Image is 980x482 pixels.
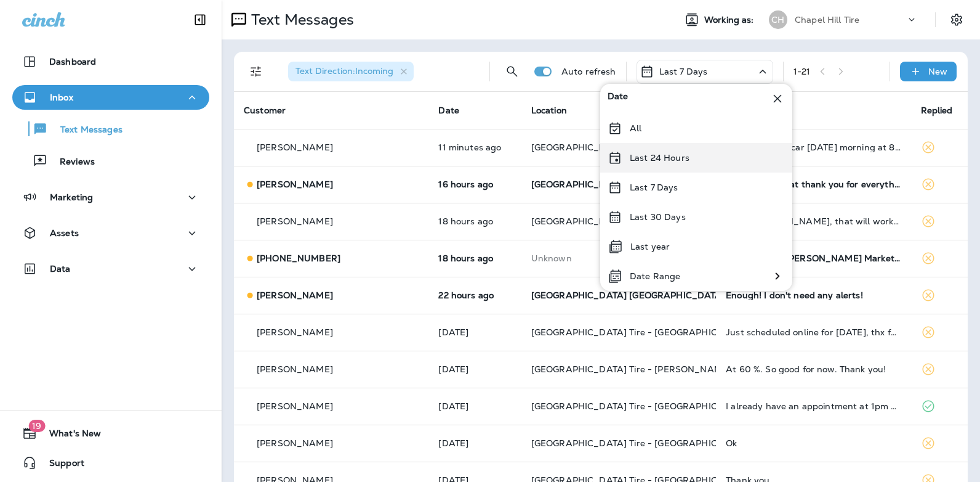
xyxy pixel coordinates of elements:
[531,364,827,375] span: [GEOGRAPHIC_DATA] Tire - [PERSON_NAME][GEOGRAPHIC_DATA]
[49,57,96,67] p: Dashboard
[50,92,73,102] p: Inbox
[28,420,45,432] span: 19
[531,142,801,153] span: [GEOGRAPHIC_DATA] [GEOGRAPHIC_DATA][PERSON_NAME]
[531,105,567,116] span: Location
[726,216,901,226] div: Liked “Tim, that will work. We will see you tomorrow at our location at 203 West Main Street in C...
[244,59,268,84] button: Filters
[257,290,333,300] p: [PERSON_NAME]
[704,15,757,25] span: Working as:
[793,67,811,76] div: 1 - 21
[37,458,84,473] span: Support
[50,192,93,202] p: Marketing
[257,438,333,448] p: [PERSON_NAME]
[12,116,209,142] button: Text Messages
[257,327,333,337] p: [PERSON_NAME]
[630,182,678,192] p: Last 7 Days
[12,49,209,74] button: Dashboard
[12,185,209,210] button: Marketing
[531,290,725,301] span: [GEOGRAPHIC_DATA] [GEOGRAPHIC_DATA]
[630,123,641,133] p: All
[47,157,95,168] p: Reviews
[438,401,511,411] p: Sep 1, 2025 11:52 AM
[12,256,209,281] button: Data
[438,105,459,116] span: Date
[12,421,209,446] button: 19What's New
[726,364,901,374] div: At 60 %. So good for now. Thank you!
[531,253,706,263] p: This customer does not have a last location and the phone number they messaged is not assigned to...
[246,10,354,29] p: Text Messages
[438,327,511,337] p: Sep 1, 2025 07:29 PM
[726,142,901,152] div: Can I bring my car Friday morning at 8 am?
[257,401,333,411] p: [PERSON_NAME]
[12,148,209,174] button: Reviews
[726,327,901,337] div: Just scheduled online for Wednesday, thx for the reminder
[50,264,71,274] p: Data
[438,364,511,374] p: Sep 1, 2025 12:36 PM
[561,67,616,76] p: Auto refresh
[531,216,830,227] span: [GEOGRAPHIC_DATA] [GEOGRAPHIC_DATA] - [GEOGRAPHIC_DATA]
[438,216,511,226] p: Sep 2, 2025 03:55 PM
[726,438,901,448] div: Ok
[244,105,286,116] span: Customer
[726,401,901,411] div: I already have an appointment at 1pm on September 18th
[438,290,511,300] p: Sep 2, 2025 11:59 AM
[438,142,511,152] p: Sep 3, 2025 10:05 AM
[630,242,670,251] p: Last year
[257,179,333,189] p: [PERSON_NAME]
[257,216,333,226] p: [PERSON_NAME]
[795,15,859,25] p: Chapel Hill Tire
[630,153,689,163] p: Last 24 Hours
[500,59,524,84] button: Search Messages
[726,253,901,263] div: New Lead via Merrick Marketing, Customer Name: Wendy Shelton, Contact info: Masked phone number a...
[288,62,414,81] div: Text Direction:Incoming
[438,253,511,263] p: Sep 2, 2025 03:30 PM
[921,105,953,116] span: Replied
[531,401,750,412] span: [GEOGRAPHIC_DATA] Tire - [GEOGRAPHIC_DATA]
[257,364,333,374] p: [PERSON_NAME]
[726,290,901,300] div: Enough! I don't need any alerts!
[726,179,901,189] div: It was very great thank you for everything
[531,438,753,449] span: [GEOGRAPHIC_DATA] Tire - [GEOGRAPHIC_DATA].
[531,179,725,190] span: [GEOGRAPHIC_DATA] [GEOGRAPHIC_DATA]
[50,228,79,238] p: Assets
[438,179,511,189] p: Sep 2, 2025 06:02 PM
[12,451,209,475] button: Support
[12,85,209,110] button: Inbox
[257,253,340,263] p: [PHONE_NUMBER]
[769,10,787,29] div: CH
[928,67,947,76] p: New
[659,67,708,76] p: Last 7 Days
[608,91,629,106] span: Date
[48,125,122,136] p: Text Messages
[630,271,680,281] p: Date Range
[37,428,101,443] span: What's New
[295,65,393,76] span: Text Direction : Incoming
[12,221,209,245] button: Assets
[630,212,686,222] p: Last 30 Days
[531,327,753,338] span: [GEOGRAPHIC_DATA] Tire - [GEOGRAPHIC_DATA].
[183,7,217,32] button: Collapse Sidebar
[946,9,968,31] button: Settings
[257,142,333,152] p: [PERSON_NAME]
[438,438,511,448] p: Sep 1, 2025 10:39 AM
